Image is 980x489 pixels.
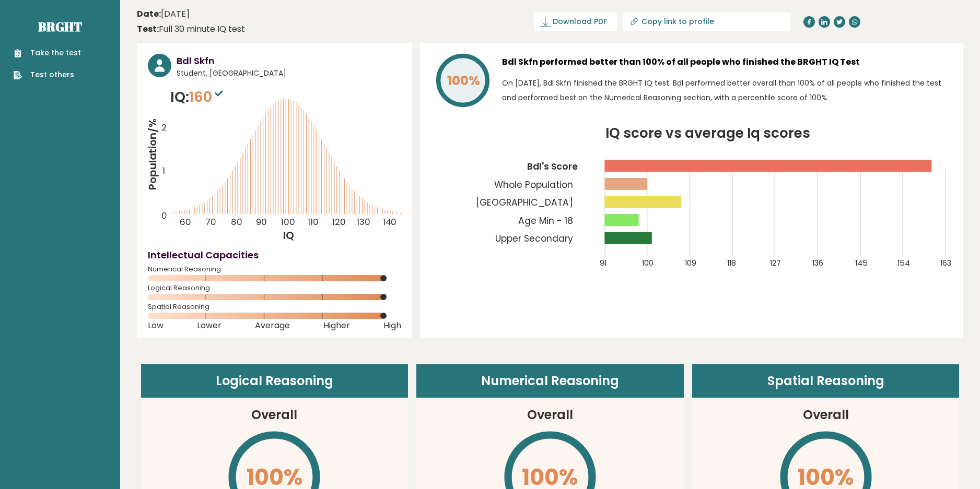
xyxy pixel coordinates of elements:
b: Test: [137,23,159,35]
tspan: 127 [770,258,781,268]
tspan: 100% [447,71,480,90]
p: On [DATE], Bdl Skfn finished the BRGHT IQ test. Bdl performed better overall than 100% of all peo... [502,76,952,105]
tspan: 140 [383,216,397,228]
h3: Bdl Skfn [177,54,401,68]
span: Numerical Reasoning [148,267,401,271]
span: Higher [323,324,350,328]
span: Low [148,324,164,328]
tspan: 118 [728,258,737,268]
tspan: [GEOGRAPHIC_DATA] [476,196,573,209]
tspan: 130 [357,216,371,228]
tspan: IQ [283,228,294,243]
tspan: 100 [643,258,654,268]
tspan: 91 [600,258,606,268]
tspan: Age Min - 18 [518,214,573,227]
h3: Overall [251,405,297,424]
h3: Overall [527,405,573,424]
tspan: Bdl's Score [527,160,578,173]
a: Brght [38,18,82,35]
tspan: 80 [231,216,242,228]
tspan: 110 [308,216,319,228]
tspan: 60 [180,216,191,228]
tspan: 163 [941,258,952,268]
span: Lower [197,324,221,328]
tspan: IQ score vs average Iq scores [605,124,810,142]
span: Student, [GEOGRAPHIC_DATA] [177,68,401,79]
a: Take the test [14,47,81,58]
tspan: 120 [332,216,346,228]
tspan: Whole Population [494,178,573,191]
span: Average [255,324,290,328]
tspan: 136 [813,258,824,268]
b: Date: [137,8,161,20]
header: Spatial Reasoning [692,364,960,398]
time: [DATE] [137,8,190,20]
tspan: 145 [855,258,868,268]
tspan: 0 [161,210,167,222]
tspan: 154 [898,258,911,268]
header: Logical Reasoning [141,364,409,398]
div: Full 30 minute IQ test [137,23,245,35]
a: Download PDF [534,13,617,31]
p: IQ: [170,87,226,108]
h4: Intellectual Capacities [148,248,401,262]
a: Test others [14,69,81,80]
tspan: 70 [205,216,216,228]
tspan: 100 [282,216,296,228]
h3: Overall [803,405,849,424]
tspan: Population/% [145,118,160,190]
tspan: 1 [162,165,165,177]
header: Numerical Reasoning [416,364,684,398]
span: Logical Reasoning [148,286,401,290]
tspan: Upper Secondary [495,232,573,245]
tspan: 2 [161,122,167,134]
h3: Bdl Skfn performed better than 100% of all people who finished the BRGHT IQ Test [502,54,952,70]
tspan: 109 [685,258,696,268]
span: 160 [189,87,226,106]
span: Spatial Reasoning [148,305,401,309]
span: High [383,324,401,328]
tspan: 90 [256,216,267,228]
span: Download PDF [553,16,607,27]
